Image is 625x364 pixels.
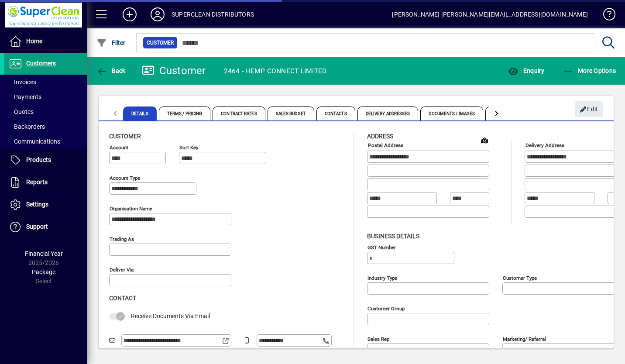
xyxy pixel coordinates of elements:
[4,75,87,89] a: Invoices
[4,89,87,104] a: Payments
[9,79,36,86] span: Invoices
[172,7,254,21] div: SUPERCLEAN DISTRIBUTORS
[26,156,51,163] span: Products
[87,63,135,79] app-page-header-button: Back
[110,236,134,242] mat-label: Trading as
[580,102,598,117] span: Edit
[9,108,34,115] span: Quotes
[575,101,603,117] button: Edit
[4,172,87,193] a: Reports
[96,39,126,46] span: Filter
[26,179,48,185] span: Reports
[508,67,544,74] span: Enquiry
[109,295,136,302] span: Contact
[506,63,546,79] button: Enquiry
[9,123,45,130] span: Backorders
[96,67,126,74] span: Back
[367,336,389,342] mat-label: Sales rep
[26,223,48,230] span: Support
[316,106,355,120] span: Contacts
[503,336,546,342] mat-label: Marketing/ Referral
[367,305,405,311] mat-label: Customer group
[9,93,41,100] span: Payments
[110,267,134,273] mat-label: Deliver via
[159,106,211,120] span: Terms / Pricing
[367,275,397,281] mat-label: Industry type
[26,60,56,67] span: Customers
[142,64,206,78] div: Customer
[485,106,534,120] span: Custom Fields
[420,106,483,120] span: Documents / Images
[367,233,419,240] span: Business details
[268,106,314,120] span: Sales Budget
[25,250,63,257] span: Financial Year
[224,64,327,78] div: 2464 - HEMP CONNECT LIMITED
[116,7,144,22] button: Add
[4,149,87,171] a: Products
[110,175,140,181] mat-label: Account Type
[9,138,60,145] span: Communications
[4,134,87,149] a: Communications
[144,7,172,22] button: Profile
[110,206,152,212] mat-label: Organisation name
[477,133,491,147] a: View on map
[4,216,87,238] a: Support
[179,144,198,151] mat-label: Sort key
[4,31,87,52] a: Home
[367,244,396,250] mat-label: GST Number
[94,35,128,51] button: Filter
[26,201,48,208] span: Settings
[503,275,537,281] mat-label: Customer type
[147,38,174,47] span: Customer
[4,119,87,134] a: Backorders
[563,67,616,74] span: More Options
[357,106,419,120] span: Delivery Addresses
[4,194,87,216] a: Settings
[4,104,87,119] a: Quotes
[392,7,588,21] div: [PERSON_NAME] [PERSON_NAME][EMAIL_ADDRESS][DOMAIN_NAME]
[26,38,42,45] span: Home
[367,133,393,140] span: Address
[109,133,141,140] span: Customer
[597,2,614,30] a: Knowledge Base
[94,63,128,79] button: Back
[32,268,55,275] span: Package
[131,312,210,319] span: Receive Documents Via Email
[123,106,157,120] span: Details
[561,63,618,79] button: More Options
[213,106,265,120] span: Contract Rates
[110,144,128,151] mat-label: Account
